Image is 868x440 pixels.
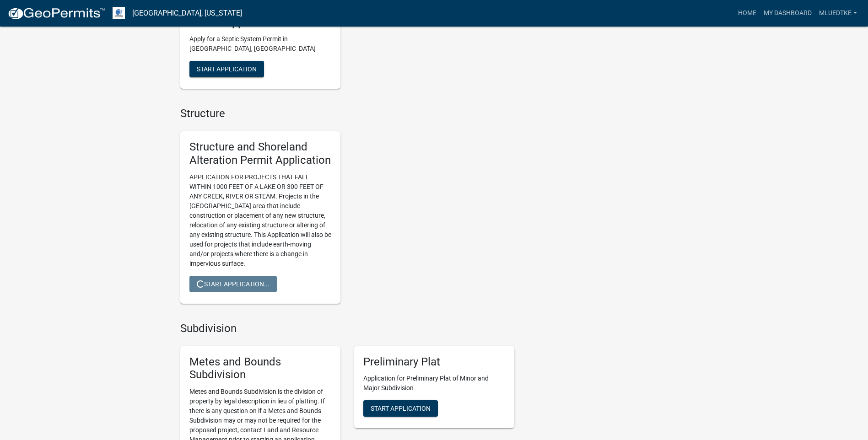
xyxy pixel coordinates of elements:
[363,400,438,417] button: Start Application
[189,355,331,382] h5: Metes and Bounds Subdivision
[363,355,505,369] h5: Preliminary Plat
[180,322,514,335] h4: Subdivision
[371,405,431,412] span: Start Application
[189,172,331,268] p: APPLICATION FOR PROJECTS THAT FALL WITHIN 1000 FEET OF A LAKE OR 300 FEET OF ANY CREEK, RIVER OR ...
[180,107,514,120] h4: Structure
[760,5,815,22] a: My Dashboard
[132,5,242,21] a: [GEOGRAPHIC_DATA], [US_STATE]
[189,140,331,167] h5: Structure and Shoreland Alteration Permit Application
[113,7,125,19] img: Otter Tail County, Minnesota
[197,65,257,73] span: Start Application
[363,374,505,393] p: Application for Preliminary Plat of Minor and Major Subdivision
[189,61,264,77] button: Start Application
[189,34,331,54] p: Apply for a Septic System Permit in [GEOGRAPHIC_DATA], [GEOGRAPHIC_DATA]
[197,280,270,287] span: Start Application...
[189,276,277,292] button: Start Application...
[815,5,861,22] a: mluedtke
[734,5,760,22] a: Home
